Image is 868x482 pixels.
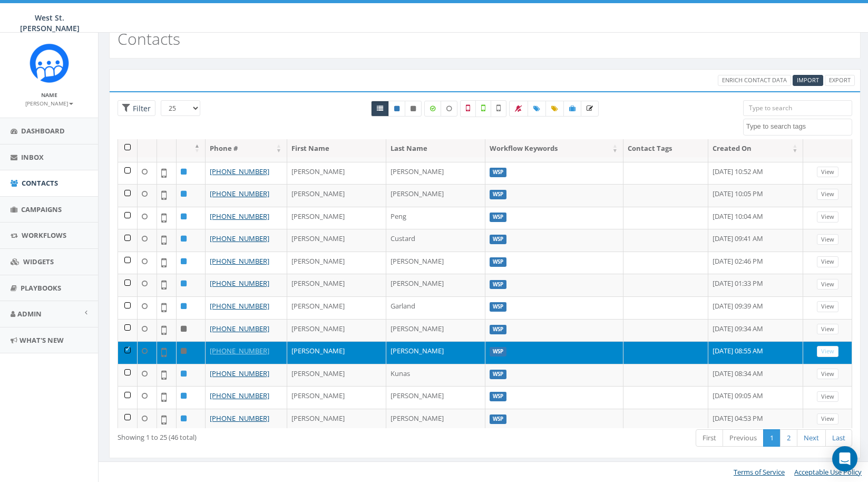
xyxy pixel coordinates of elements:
td: [DATE] 09:05 AM [708,386,803,409]
td: [PERSON_NAME] [287,229,386,252]
a: View [817,256,838,267]
label: WSP [490,392,506,401]
td: [PERSON_NAME] [287,409,386,431]
span: Admin [17,309,42,319]
input: Type to search [743,100,852,116]
td: [PERSON_NAME] [386,341,485,364]
th: Last Name [386,139,485,158]
td: [PERSON_NAME] [386,386,485,409]
a: [PHONE_NUMBER] [210,324,269,333]
span: Contacts [22,178,58,188]
a: [PHONE_NUMBER] [210,189,269,198]
i: This phone number is subscribed and will receive texts. [394,105,399,112]
a: View [817,301,838,312]
span: Enrich the Selected Data [587,104,593,113]
td: [PERSON_NAME] [386,319,485,342]
small: [PERSON_NAME] [25,100,73,107]
td: [PERSON_NAME] [287,386,386,409]
td: [DATE] 10:05 PM [708,184,803,207]
th: Workflow Keywords: activate to sort column ascending [485,139,623,158]
a: View [817,413,838,425]
img: Rally_Corp_Icon_1.png [30,43,69,83]
td: [PERSON_NAME] [287,364,386,387]
a: [PHONE_NUMBER] [210,369,269,378]
i: This phone number is unsubscribed and has opted-out of all texts. [411,105,416,112]
label: WSP [490,257,506,267]
th: Phone #: activate to sort column ascending [206,139,287,158]
a: Last [825,429,852,447]
a: View [817,167,838,178]
td: [PERSON_NAME] [287,296,386,319]
a: [PHONE_NUMBER] [210,256,269,266]
a: Opted Out [405,101,422,117]
span: Campaigns [21,205,62,214]
td: [PERSON_NAME] [287,162,386,185]
td: [DATE] 10:04 AM [708,207,803,229]
span: Playbooks [21,283,61,293]
td: [PERSON_NAME] [386,184,485,207]
a: View [817,234,838,245]
a: [PHONE_NUMBER] [210,278,269,288]
a: Next [797,429,826,447]
td: Custard [386,229,485,252]
a: Enrich Contact Data [718,75,791,86]
td: [PERSON_NAME] [386,162,485,185]
span: Add Contacts to Campaign [569,104,576,113]
label: WSP [490,302,506,312]
th: Created On: activate to sort column ascending [708,139,803,158]
label: WSP [490,325,506,334]
td: [DATE] 09:41 AM [708,229,803,252]
div: Open Intercom Messenger [832,446,857,471]
small: Name [41,91,57,99]
span: What's New [19,335,64,345]
span: Workflows [22,230,66,240]
td: [PERSON_NAME] [386,409,485,431]
a: [PHONE_NUMBER] [210,391,269,400]
a: Terms of Service [734,467,785,477]
td: [PERSON_NAME] [287,184,386,207]
a: Active [388,101,405,117]
a: [PHONE_NUMBER] [210,301,269,311]
th: First Name [287,139,386,158]
div: Showing 1 to 25 (46 total) [118,428,414,442]
td: [PERSON_NAME] [287,252,386,274]
label: Validated [475,100,491,117]
label: WSP [490,235,506,244]
span: Bulk Opt Out [515,104,522,113]
a: First [696,429,723,447]
a: View [817,279,838,290]
td: [PERSON_NAME] [287,319,386,342]
a: 2 [780,429,797,447]
a: View [817,346,838,357]
span: Update Tags [551,104,558,113]
td: [PERSON_NAME] [386,274,485,296]
a: View [817,189,838,200]
a: All contacts [371,101,389,117]
label: WSP [490,190,506,199]
td: [DATE] 09:34 AM [708,319,803,342]
a: [PHONE_NUMBER] [210,234,269,243]
a: [PERSON_NAME] [25,98,73,108]
span: West St. [PERSON_NAME] [20,13,80,33]
td: [DATE] 01:33 PM [708,274,803,296]
td: Peng [386,207,485,229]
label: Not a Mobile [460,100,476,117]
span: Filter [130,103,151,113]
td: [DATE] 10:52 AM [708,162,803,185]
td: [DATE] 08:55 AM [708,341,803,364]
a: Previous [723,429,764,447]
label: WSP [490,347,506,356]
a: View [817,324,838,335]
h2: Contacts [118,30,180,47]
td: [PERSON_NAME] [287,341,386,364]
td: [DATE] 08:34 AM [708,364,803,387]
span: Add Tags [533,104,540,113]
a: Acceptable Use Policy [794,467,862,477]
td: [PERSON_NAME] [386,252,485,274]
label: WSP [490,280,506,290]
label: WSP [490,213,506,222]
td: [DATE] 09:39 AM [708,296,803,319]
span: Inbox [21,152,44,162]
span: Import [797,76,819,84]
a: Import [793,75,823,86]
